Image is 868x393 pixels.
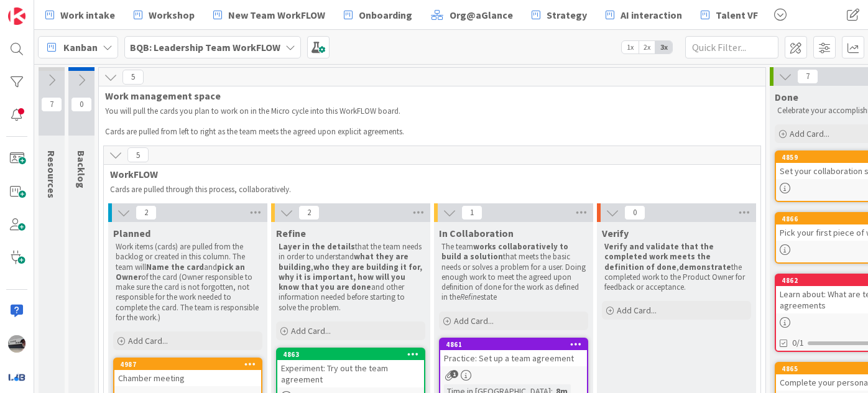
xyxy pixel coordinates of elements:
[276,227,306,239] span: Refine
[423,4,520,26] a: Org@aGlance
[291,325,331,336] span: Add Card...
[63,40,98,55] span: Kanban
[122,70,144,85] span: 5
[128,335,168,346] span: Add Card...
[775,91,798,103] span: Done
[790,128,829,139] span: Add Card...
[206,4,333,26] a: New Team WorkFLOW
[45,150,58,198] span: Resources
[604,241,716,272] strong: Verify and validate that the completed work meets the definition of done
[336,4,420,26] a: Onboarding
[460,292,481,302] em: Refine
[716,7,758,22] span: Talent VF
[105,106,744,116] p: You will pull the cards you plan to work on in the Micro cycle into this WorkFLOW board.
[440,339,587,350] div: 4861
[279,262,424,293] strong: who they are building it for, why it is important, how will you know that you are done
[228,7,325,22] span: New Team WorkFLOW
[149,7,195,22] span: Workshop
[679,262,731,272] strong: demonstrate
[116,262,247,282] strong: pick an Owner
[146,262,204,272] strong: Name the card
[655,41,672,53] span: 3x
[685,36,778,58] input: Quick Filter...
[114,359,261,370] div: 4987
[524,4,594,26] a: Strategy
[461,205,482,220] span: 1
[41,97,62,112] span: 7
[454,315,494,326] span: Add Card...
[439,227,514,239] span: In Collaboration
[617,305,657,316] span: Add Card...
[622,41,639,53] span: 1x
[8,7,25,25] img: Visit kanbanzone.com
[277,349,424,360] div: 4863
[450,7,513,22] span: Org@aGlance
[359,7,412,22] span: Onboarding
[797,69,818,84] span: 7
[441,242,586,303] p: The team that meets the basic needs or solves a problem for a user. Doing enough work to meet the...
[283,350,424,359] div: 4863
[110,185,749,195] p: Cards are pulled through this process, collaboratively.
[440,339,587,366] div: 4861Practice: Set up a team agreement
[38,4,122,26] a: Work intake
[71,97,92,112] span: 0
[450,370,458,378] span: 1
[75,150,88,188] span: Backlog
[114,359,261,386] div: 4987Chamber meeting
[624,205,645,220] span: 0
[298,205,320,220] span: 2
[8,368,25,386] img: avatar
[621,7,682,22] span: AI interaction
[60,7,115,22] span: Work intake
[792,336,804,349] span: 0/1
[114,370,261,386] div: Chamber meeting
[693,4,765,26] a: Talent VF
[602,227,629,239] span: Verify
[110,168,745,180] span: WorkFLOW
[277,360,424,387] div: Experiment: Try out the team agreement
[604,242,749,292] p: , the completed work to the Product Owner for feedback or acceptance.
[120,360,261,369] div: 4987
[105,127,744,137] p: Cards are pulled from left to right as the team meets the agreed upon explicit agreements.
[446,340,587,349] div: 4861
[8,335,25,353] img: jB
[441,241,570,262] strong: works collaboratively to build a solution
[639,41,655,53] span: 2x
[105,90,750,102] span: Work management space
[279,251,410,272] strong: what they are building
[127,147,149,162] span: 5
[279,242,423,313] p: that the team needs in order to understand , and other information needed before starting to solv...
[547,7,587,22] span: Strategy
[113,227,150,239] span: Planned
[116,242,260,323] p: Work items (cards) are pulled from the backlog or created in this column. The team will and of th...
[126,4,202,26] a: Workshop
[440,350,587,366] div: Practice: Set up a team agreement
[598,4,690,26] a: AI interaction
[136,205,157,220] span: 2
[130,41,280,53] b: BQB: Leadership Team WorkFLOW
[279,241,355,252] strong: Layer in the details
[277,349,424,387] div: 4863Experiment: Try out the team agreement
